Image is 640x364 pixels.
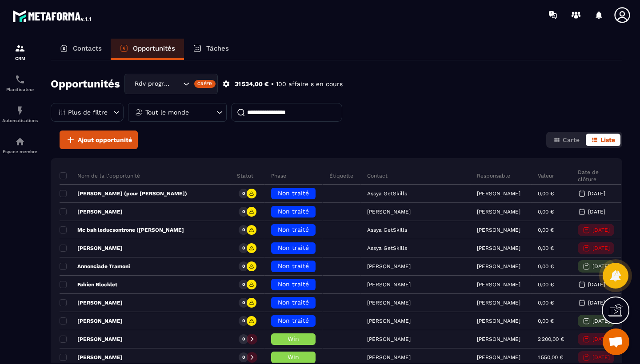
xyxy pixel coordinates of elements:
p: 0,00 € [538,245,554,251]
p: [PERSON_NAME] [477,336,520,342]
p: 0 [242,245,245,251]
span: Non traité [278,262,309,269]
p: [DATE] [592,336,610,342]
p: 0,00 € [538,300,554,306]
p: Étiquette [329,172,353,179]
a: automationsautomationsAutomatisations [2,99,38,130]
p: Tâches [206,44,229,52]
p: [PERSON_NAME] [60,208,123,215]
p: [DATE] [588,300,605,306]
a: schedulerschedulerPlanificateur [2,67,38,99]
p: [DATE] [592,245,610,251]
button: Liste [586,134,620,146]
img: scheduler [15,74,25,85]
p: Opportunités [133,44,175,52]
p: 0,00 € [538,227,554,233]
p: [PERSON_NAME] [60,299,123,306]
p: [PERSON_NAME] [60,245,123,252]
img: logo [12,8,92,24]
p: [DATE] [592,354,610,360]
p: [PERSON_NAME] (pour [PERSON_NAME]) [60,190,187,197]
span: Rdv programmé [132,79,172,89]
p: 0,00 € [538,318,554,324]
img: formation [15,43,25,54]
p: Mc bah leducsontrone ([PERSON_NAME] [60,226,184,233]
p: [DATE] [592,318,610,324]
a: Opportunités [111,39,184,60]
p: Fabien Blocklet [60,281,117,288]
p: Responsable [477,172,510,179]
span: Win [288,353,299,360]
h2: Opportunités [51,75,120,93]
p: Statut [237,172,253,179]
p: [PERSON_NAME] [477,227,520,233]
a: formationformationCRM [2,36,38,67]
img: automations [15,136,25,147]
span: Non traité [278,281,309,288]
p: 31 534,00 € [235,80,269,88]
p: [PERSON_NAME] [477,190,520,197]
p: 0 [242,281,245,288]
input: Search for option [172,79,181,89]
p: [PERSON_NAME] [477,209,520,215]
a: automationsautomationsEspace membre [2,130,38,161]
span: Ajout opportunité [78,135,132,144]
p: 0,00 € [538,209,554,215]
img: automations [15,105,25,116]
p: Valeur [538,172,554,179]
p: 1 550,00 € [538,354,563,360]
p: [PERSON_NAME] [477,318,520,324]
a: Contacts [51,39,111,60]
span: Non traité [278,190,309,197]
p: [DATE] [592,227,610,233]
p: [DATE] [588,190,605,197]
p: [PERSON_NAME] [60,317,123,324]
p: Phase [271,172,286,179]
p: 0 [242,336,245,342]
span: Win [288,335,299,342]
span: Carte [563,136,580,143]
p: 0 [242,227,245,233]
p: Contact [367,172,388,179]
p: [PERSON_NAME] [477,354,520,360]
p: Plus de filtre [68,109,108,115]
p: Planificateur [2,87,38,92]
a: Tâches [184,39,238,60]
span: Non traité [278,317,309,324]
p: Espace membre [2,149,38,154]
p: [DATE] [588,209,605,215]
p: CRM [2,56,38,61]
p: Contacts [73,44,102,52]
p: Automatisations [2,118,38,123]
span: Non traité [278,208,309,215]
p: 100 affaire s en cours [276,80,343,88]
p: Tout le monde [145,109,189,115]
p: 0 [242,354,245,360]
p: 0,00 € [538,281,554,288]
p: Date de clôture [578,169,614,183]
span: Non traité [278,244,309,251]
p: 0,00 € [538,190,554,197]
p: [PERSON_NAME] [477,281,520,288]
p: 0 [242,263,245,269]
p: [PERSON_NAME] [477,245,520,251]
p: [PERSON_NAME] [60,336,123,343]
p: [PERSON_NAME] [477,263,520,269]
p: 0 [242,318,245,324]
p: Nom de la l'opportunité [60,172,140,179]
p: Annonciade Tramoni [60,263,130,270]
div: Créer [194,80,216,88]
button: Ajout opportunité [60,131,138,149]
p: 0 [242,209,245,215]
p: [DATE] [592,263,610,269]
div: Search for option [124,74,218,94]
p: 0 [242,300,245,306]
span: Non traité [278,226,309,233]
span: Liste [600,136,615,143]
button: Carte [548,134,585,146]
p: 0,00 € [538,263,554,269]
span: Non traité [278,299,309,306]
a: Ouvrir le chat [603,328,629,355]
p: [DATE] [588,281,605,288]
p: 2 200,00 € [538,336,564,342]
